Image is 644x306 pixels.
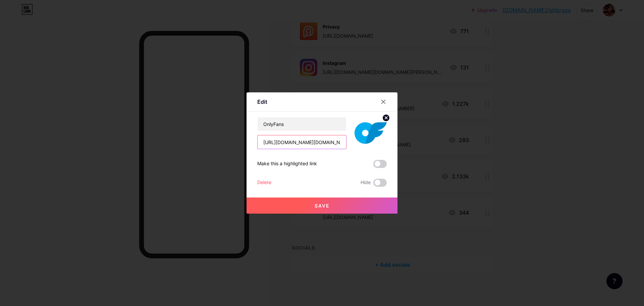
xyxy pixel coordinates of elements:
[257,179,271,187] div: Delete
[247,198,397,214] button: Save
[257,98,267,106] div: Edit
[315,203,330,209] span: Save
[258,135,346,149] input: URL
[257,160,317,168] div: Make this a highlighted link
[258,117,346,131] input: Title
[361,179,371,187] span: Hide
[355,117,387,149] img: link_thumbnail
